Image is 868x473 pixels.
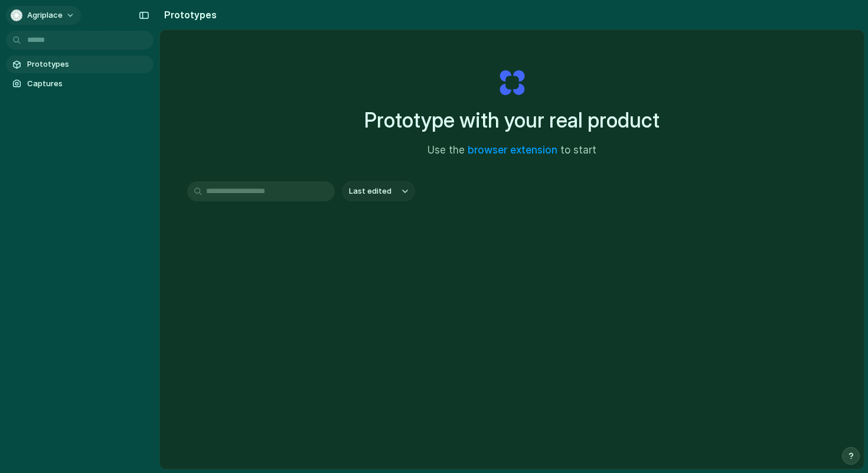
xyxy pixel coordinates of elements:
[428,143,596,158] span: Use the to start
[349,185,391,197] span: Last edited
[6,56,154,73] a: Prototypes
[27,9,63,21] span: Agriplace
[6,75,154,93] a: Captures
[27,78,149,90] span: Captures
[364,105,660,136] h1: Prototype with your real product
[6,6,81,25] button: Agriplace
[159,8,217,22] h2: Prototypes
[468,144,557,156] a: browser extension
[342,181,415,201] button: Last edited
[27,58,149,70] span: Prototypes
